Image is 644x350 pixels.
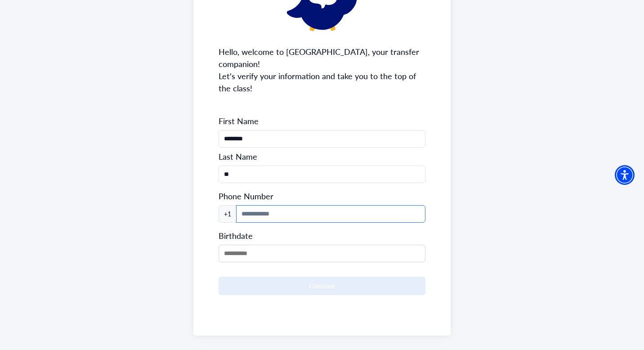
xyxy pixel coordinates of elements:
[219,116,426,126] span: First Name
[219,45,426,94] span: Hello, welcome to [GEOGRAPHIC_DATA], your transfer companion! Let's verify your information and t...
[219,205,237,223] span: +1
[219,245,426,262] input: MM/DD/YYYY
[219,151,426,162] span: Last Name
[219,230,253,241] span: Birthdate
[219,130,426,148] input: Phone Number
[219,191,273,202] label: Phone Number
[615,165,635,185] div: Accessibility Menu
[219,166,426,183] input: Phone Number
